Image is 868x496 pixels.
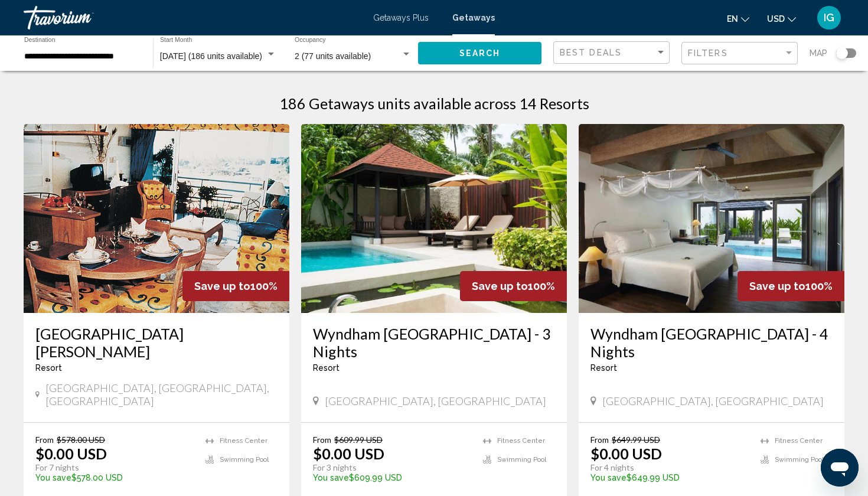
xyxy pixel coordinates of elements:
[334,435,383,445] span: $609.99 USD
[452,13,495,22] a: Getaways
[579,124,844,313] img: RV52I01X.jpg
[775,456,824,464] span: Swimming Pool
[688,48,728,58] span: Filters
[590,325,833,360] a: Wyndham [GEOGRAPHIC_DATA] - 4 Nights
[313,473,471,482] p: $609.99 USD
[738,271,844,301] div: 100%
[727,14,738,24] span: en
[681,41,798,66] button: Filter
[279,94,589,112] h1: 186 Getaways units available across 14 Resorts
[497,456,546,464] span: Swimming Pool
[373,13,429,22] a: Getaways Plus
[602,394,824,407] span: [GEOGRAPHIC_DATA], [GEOGRAPHIC_DATA]
[35,363,62,373] span: Resort
[612,435,660,445] span: $649.99 USD
[45,381,278,407] span: [GEOGRAPHIC_DATA], [GEOGRAPHIC_DATA], [GEOGRAPHIC_DATA]
[418,42,541,64] button: Search
[313,363,340,373] span: Resort
[472,280,528,292] span: Save up to
[767,14,785,24] span: USD
[560,48,666,58] mat-select: Sort by
[590,445,662,462] p: $0.00 USD
[590,363,617,373] span: Resort
[313,325,555,360] a: Wyndham [GEOGRAPHIC_DATA] - 3 Nights
[590,473,626,482] span: You save
[295,51,371,61] span: 2 (77 units available)
[590,435,609,445] span: From
[824,12,834,24] span: IG
[182,271,289,301] div: 100%
[35,473,194,482] p: $578.00 USD
[35,445,107,462] p: $0.00 USD
[220,437,267,445] span: Fitness Center
[194,280,250,292] span: Save up to
[220,456,269,464] span: Swimming Pool
[160,51,262,61] span: [DATE] (186 units available)
[560,48,622,57] span: Best Deals
[301,124,567,313] img: RV51E01X.jpg
[313,462,471,473] p: For 3 nights
[590,473,749,482] p: $649.99 USD
[313,445,384,462] p: $0.00 USD
[24,6,361,30] a: Travorium
[459,49,501,58] span: Search
[313,473,349,482] span: You save
[590,462,749,473] p: For 4 nights
[814,5,844,30] button: User Menu
[821,449,859,487] iframe: Button to launch messaging window
[810,45,827,61] span: Map
[57,435,105,445] span: $578.00 USD
[749,280,805,292] span: Save up to
[775,437,823,445] span: Fitness Center
[727,10,749,27] button: Change language
[35,473,71,482] span: You save
[35,462,194,473] p: For 7 nights
[35,325,278,360] a: [GEOGRAPHIC_DATA][PERSON_NAME]
[460,271,567,301] div: 100%
[767,10,796,27] button: Change currency
[35,435,54,445] span: From
[497,437,545,445] span: Fitness Center
[24,124,289,313] img: 5719I01X.jpg
[313,435,331,445] span: From
[325,394,546,407] span: [GEOGRAPHIC_DATA], [GEOGRAPHIC_DATA]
